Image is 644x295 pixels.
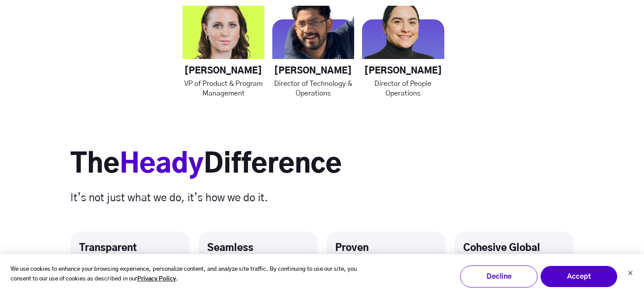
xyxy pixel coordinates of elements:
a: Privacy Policy [137,274,176,284]
h2: The Difference [70,148,574,181]
button: Accept [540,265,618,288]
p: We use cookies to enhance your browsing experience, personalize content, and analyze site traffic... [11,265,376,285]
h4: [PERSON_NAME] [183,66,264,77]
h4: Seamless Collaboration [207,242,309,266]
p: Director of Technology & Operations [272,79,354,98]
h4: Proven Processes [335,242,437,266]
h4: [PERSON_NAME] [362,66,444,77]
p: Director of People Operations [362,79,444,98]
h4: [PERSON_NAME] [272,66,354,77]
h6: It’s not just what we do, it’s how we do it. [70,190,574,206]
button: Decline [460,265,538,288]
h4: Cohesive Global Teams [463,242,565,266]
button: Dismiss cookie banner [628,269,633,279]
span: Heady [120,151,204,178]
h4: Transparent Communication [79,242,181,266]
p: VP of Product & Program Management [183,79,264,98]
